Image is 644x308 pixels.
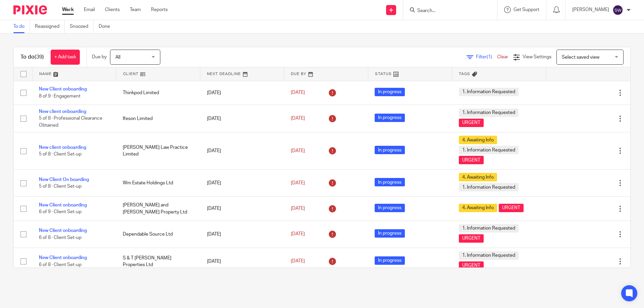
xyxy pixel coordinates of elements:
[130,6,141,13] a: Team
[572,6,609,13] p: [PERSON_NAME]
[291,232,305,237] span: [DATE]
[39,262,82,267] span: 6 of 8 · Client Set-up
[39,203,87,207] a: New Client onboarding
[375,256,405,265] span: In progress
[116,248,200,275] td: S & T [PERSON_NAME] Properties Ltd
[499,204,524,212] span: URGENT
[35,20,65,33] a: Reassigned
[417,8,477,14] input: Search
[92,54,107,60] p: Due by
[375,204,405,212] span: In progress
[562,55,599,60] span: Select saved view
[497,55,508,59] a: Clear
[13,20,30,33] a: To do
[105,6,120,13] a: Clients
[459,183,519,191] span: 1. Information Requested
[35,54,44,60] span: (39)
[459,88,519,96] span: 1. Information Requested
[459,204,497,212] span: 4. Awaiting Info
[39,255,87,260] a: New Client onboarding
[375,146,405,154] span: In progress
[459,173,497,181] span: 4. Awaiting Info
[514,7,539,12] span: Get Support
[151,6,168,13] a: Reports
[20,54,44,61] h1: To do
[459,146,519,154] span: 1. Information Requested
[39,228,87,233] a: New Client onboarding
[291,116,305,121] span: [DATE]
[115,55,120,60] span: All
[612,5,623,15] img: svg%3E
[523,55,551,59] span: View Settings
[39,87,87,91] a: New Client onboarding
[39,152,82,157] span: 5 of 8 · Client Set-up
[116,105,200,132] td: Ifeson Limited
[459,119,484,127] span: URGENT
[116,197,200,221] td: [PERSON_NAME] and [PERSON_NAME] Property Ltd
[200,170,284,197] td: [DATE]
[459,234,484,243] span: URGENT
[291,206,305,211] span: [DATE]
[99,20,115,33] a: Done
[39,116,102,128] span: 5 of 8 · Professional Clearance Obtained
[459,136,497,144] span: 4. Awaiting Info
[39,184,82,189] span: 5 of 8 · Client Set-up
[13,5,47,14] img: Pixie
[487,55,492,59] span: (1)
[200,248,284,275] td: [DATE]
[39,235,82,240] span: 6 of 8 · Client Set-up
[200,81,284,105] td: [DATE]
[39,145,86,150] a: New client onboarding
[200,105,284,132] td: [DATE]
[476,55,497,59] span: Filter
[459,224,519,233] span: 1. Information Requested
[39,210,82,214] span: 6 of 9 · Client Set-up
[459,156,484,164] span: URGENT
[51,50,80,65] a: + Add task
[291,181,305,185] span: [DATE]
[375,178,405,186] span: In progress
[39,94,80,99] span: 8 of 9 · Engagement
[459,261,484,270] span: URGENT
[291,259,305,264] span: [DATE]
[375,114,405,122] span: In progress
[116,81,200,105] td: Thinkpod Limited
[62,6,74,13] a: Work
[116,132,200,170] td: [PERSON_NAME] Law Practice Limited
[375,88,405,96] span: In progress
[200,132,284,170] td: [DATE]
[459,251,519,260] span: 1. Information Requested
[375,229,405,238] span: In progress
[200,197,284,221] td: [DATE]
[70,20,94,33] a: Snoozed
[459,72,470,76] span: Tags
[39,109,86,114] a: New client onboarding
[116,170,200,197] td: Wm Estate Holdings Ltd
[39,177,89,182] a: New Client On boarding
[291,148,305,153] span: [DATE]
[116,221,200,248] td: Dependable Source Ltd
[84,6,95,13] a: Email
[200,221,284,248] td: [DATE]
[459,109,519,117] span: 1. Information Requested
[291,90,305,95] span: [DATE]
